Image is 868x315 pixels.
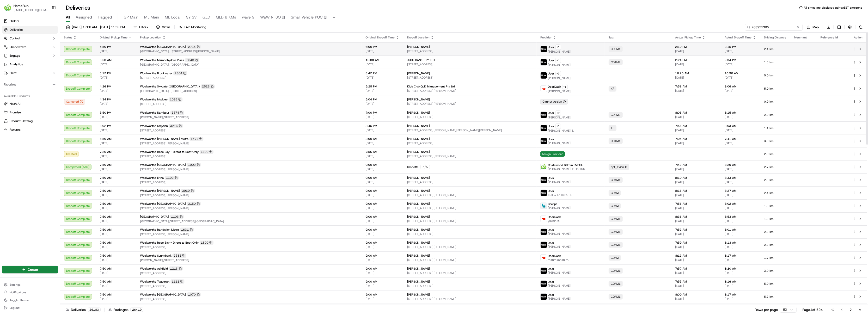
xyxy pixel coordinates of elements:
[675,89,717,93] span: [DATE]
[548,85,561,89] span: DoorDash
[541,268,547,274] img: uber-new-logo.jpeg
[10,71,17,75] span: Fleet
[100,150,132,154] span: 7:26 AM
[764,60,786,64] span: 1.3 km
[725,111,756,115] span: 8:15 AM
[407,49,533,53] span: [STREET_ADDRESS]
[764,36,786,39] span: Driving Distance
[140,154,358,158] span: [STREET_ADDRESS]
[366,49,399,53] span: [DATE]
[611,191,619,195] span: CDAM
[169,124,183,128] div: 3216
[675,85,717,88] span: 7:52 AM
[407,137,430,141] span: [PERSON_NAME]
[725,71,756,75] span: 10:30 AM
[200,150,214,154] div: 1800
[100,62,132,66] span: [DATE]
[556,44,561,50] button: +1
[100,85,132,88] span: 4:26 PM
[407,176,430,180] span: [PERSON_NAME]
[366,167,399,171] span: [DATE]
[366,150,399,154] span: 7:56 AM
[242,14,254,20] span: wave 9
[140,45,186,49] span: Woolworths [GEOGRAPHIC_DATA]
[66,14,70,20] span: All
[548,163,583,167] span: Chatswood 60min SVPOC
[2,289,58,296] button: Notifications
[548,50,571,54] span: [PERSON_NAME]
[366,128,399,132] span: [DATE]
[675,36,701,39] span: Actual Pickup Time
[821,36,838,39] span: Reference Id
[407,58,435,62] span: JUDO BANK PTY LTD
[366,89,399,93] span: [DATE]
[100,111,132,115] span: 5:50 PM
[140,71,172,75] span: Woolworths Brookwater
[407,62,533,66] span: [STREET_ADDRESS]
[407,154,533,158] span: [STREET_ADDRESS][PERSON_NAME]
[675,115,717,119] span: [DATE]
[366,36,395,39] span: Original Dropoff Time
[100,189,132,193] span: 7:50 AM
[366,76,399,80] span: [DATE]
[562,84,568,89] button: +1
[540,99,568,105] button: Cannot Assign
[140,36,161,39] span: Pickup Location
[541,112,547,118] img: uber-new-logo.jpeg
[548,76,571,80] span: [PERSON_NAME]
[548,124,555,128] span: Uber
[100,124,132,128] span: 8:02 PM
[407,115,533,119] span: [STREET_ADDRESS]
[64,24,127,31] button: [DATE] 12:00 AM - [DATE] 11:59 PM
[541,46,547,52] img: uber-new-logo.jpeg
[725,124,756,128] span: 8:03 AM
[10,119,33,123] span: Product Catalog
[805,24,821,31] button: Map
[366,102,399,106] span: [DATE]
[4,110,56,115] a: Promise
[100,154,132,158] span: [DATE]
[366,62,399,66] span: [DATE]
[541,281,547,287] img: uber-new-logo.jpeg
[675,180,717,184] span: [DATE]
[13,8,48,12] span: [EMAIL_ADDRESS][DOMAIN_NAME]
[857,24,864,31] button: Refresh
[100,193,132,197] span: [DATE]
[407,189,430,193] span: [PERSON_NAME]
[725,193,756,197] span: [DATE]
[407,111,430,115] span: [PERSON_NAME]
[548,129,574,133] span: [PERSON_NAME] Z.
[725,167,756,171] span: [DATE]
[100,137,132,141] span: 6:50 AM
[2,109,58,116] button: Promise
[407,71,430,75] span: [PERSON_NAME]
[124,14,138,20] span: GP Main
[541,177,547,183] img: uber-new-logo.jpeg
[541,190,547,196] img: uber-new-logo.jpeg
[366,137,399,141] span: 8:00 AM
[675,128,717,132] span: [DATE]
[745,24,803,31] input: Type to search
[366,176,399,180] span: 9:00 AM
[10,128,20,132] span: Returns
[540,36,552,39] span: Provider
[165,176,179,180] div: 1192
[548,89,571,93] span: [PERSON_NAME]
[366,193,399,197] span: [DATE]
[64,36,72,39] span: Status
[675,111,717,115] span: 8:03 AM
[611,178,621,182] span: CDAM1
[548,167,585,171] span: [PERSON_NAME] 1010166
[186,14,197,20] span: SY SV
[366,180,399,184] span: [DATE]
[407,180,533,184] span: [STREET_ADDRESS]
[675,193,717,197] span: [DATE]
[100,76,132,80] span: [DATE]
[140,137,189,141] span: Woolworths [PERSON_NAME] Metro
[725,49,756,53] span: [DATE]
[764,100,786,104] span: 0.9 km
[100,176,132,180] span: 7:50 AM
[407,141,533,145] span: [STREET_ADDRESS]
[725,76,756,80] span: [DATE]
[366,111,399,115] span: 7:00 PM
